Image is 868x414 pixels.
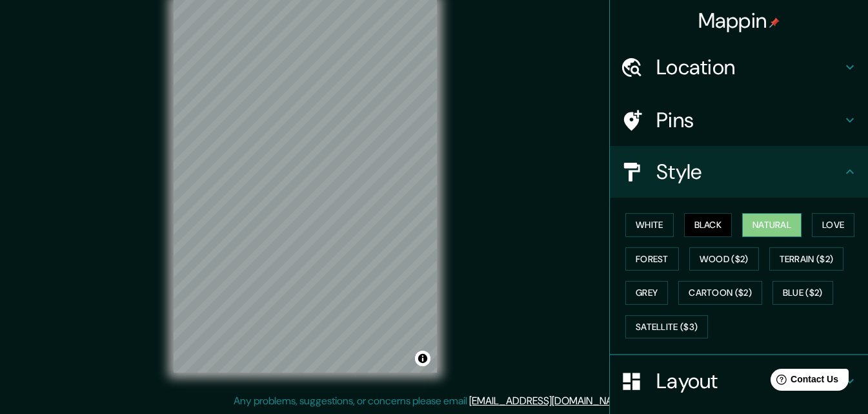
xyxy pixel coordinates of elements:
[742,213,802,237] button: Natural
[772,281,833,305] button: Blue ($2)
[415,351,430,366] button: Toggle attribution
[678,281,762,305] button: Cartoon ($2)
[812,213,854,237] button: Love
[625,247,679,271] button: Forest
[656,107,842,133] h4: Pins
[656,54,842,80] h4: Location
[610,41,868,93] div: Location
[684,213,732,237] button: Black
[234,393,631,409] p: Any problems, suggestions, or concerns please email .
[753,364,854,400] iframe: Help widget launcher
[610,146,868,198] div: Style
[625,315,708,339] button: Satellite ($3)
[656,159,842,185] h4: Style
[625,281,668,305] button: Grey
[698,8,780,34] h4: Mappin
[610,94,868,146] div: Pins
[689,247,759,271] button: Wood ($2)
[469,394,629,408] a: [EMAIL_ADDRESS][DOMAIN_NAME]
[769,17,780,28] img: pin-icon.png
[610,355,868,407] div: Layout
[769,247,844,271] button: Terrain ($2)
[656,368,842,394] h4: Layout
[625,213,674,237] button: White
